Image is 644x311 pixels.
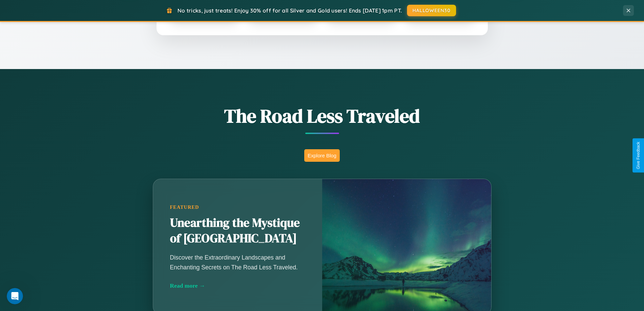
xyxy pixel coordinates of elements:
div: Featured [170,204,305,210]
button: Explore Blog [304,149,340,162]
iframe: Intercom live chat [7,288,23,304]
div: Read more → [170,282,305,289]
button: HALLOWEEN30 [407,5,456,16]
p: Discover the Extraordinary Landscapes and Enchanting Secrets on The Road Less Traveled. [170,253,305,272]
h1: The Road Less Traveled [119,103,525,129]
span: No tricks, just treats! Enjoy 30% off for all Silver and Gold users! Ends [DATE] 1pm PT. [177,7,402,14]
h2: Unearthing the Mystique of [GEOGRAPHIC_DATA] [170,215,305,246]
div: Give Feedback [636,142,641,169]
